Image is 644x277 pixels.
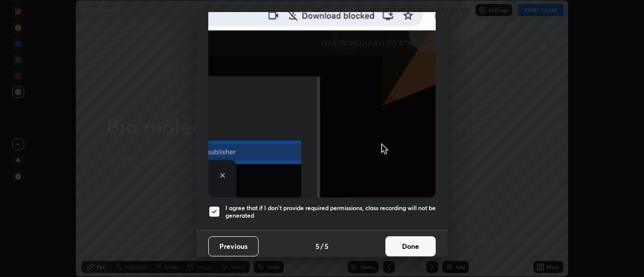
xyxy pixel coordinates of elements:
[315,241,319,251] h4: 5
[325,241,329,251] h4: 5
[385,236,436,256] button: Done
[225,204,436,220] h5: I agree that if I don't provide required permissions, class recording will not be generated
[320,241,324,251] h4: /
[208,236,259,256] button: Previous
